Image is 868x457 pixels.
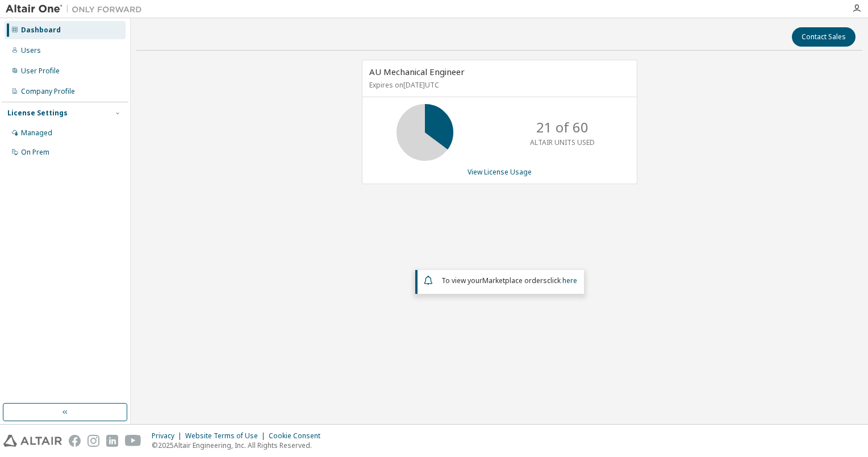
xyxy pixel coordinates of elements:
img: facebook.svg [69,435,81,447]
img: altair_logo.svg [3,435,62,447]
div: On Prem [21,148,49,157]
img: linkedin.svg [106,435,118,447]
p: Expires on [DATE] UTC [369,80,627,90]
a: here [562,276,577,285]
div: License Settings [7,109,68,118]
em: Marketplace orders [482,276,547,285]
span: To view your click [441,276,577,285]
div: Managed [21,128,52,138]
p: ALTAIR UNITS USED [530,138,595,147]
div: Company Profile [21,87,75,96]
span: AU Mechanical Engineer [369,66,465,77]
img: Altair One [6,3,148,15]
div: Dashboard [21,26,61,35]
div: Cookie Consent [269,431,327,441]
div: Website Terms of Use [185,431,269,441]
a: View License Usage [468,167,532,177]
button: Contact Sales [792,27,856,47]
p: © 2025 Altair Engineering, Inc. All Rights Reserved. [152,441,327,450]
p: 21 of 60 [536,118,589,137]
img: instagram.svg [87,435,99,447]
div: Privacy [152,431,185,441]
div: Users [21,46,41,55]
img: youtube.svg [125,435,141,447]
div: User Profile [21,67,60,76]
